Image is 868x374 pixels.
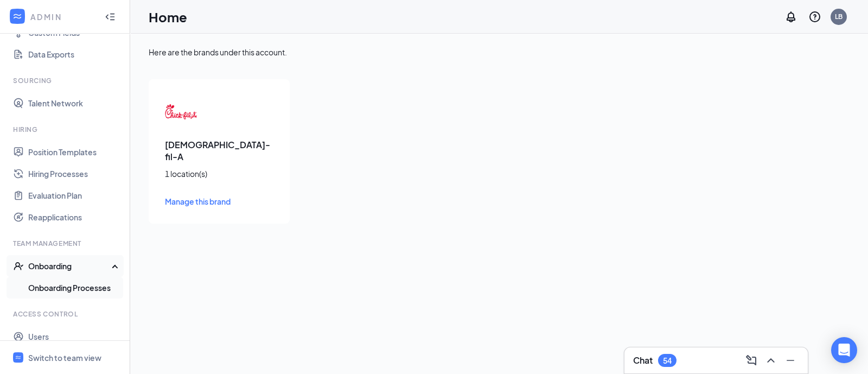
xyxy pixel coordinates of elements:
svg: Notifications [784,10,797,23]
a: Onboarding Processes [28,277,121,299]
svg: UserCheck [13,261,24,271]
h3: [DEMOGRAPHIC_DATA]-fil-A [165,139,273,163]
h1: Home [149,8,187,26]
button: Minimize [782,352,799,369]
div: ADMIN [30,11,95,22]
div: 54 [663,356,672,365]
img: Chick-fil-A logo [165,96,197,128]
svg: ChevronUp [764,354,777,367]
div: Switch to team view [28,352,101,363]
div: LB [835,12,843,21]
h3: Chat [633,354,653,366]
a: Data Exports [28,43,121,65]
div: Onboarding [28,261,112,271]
div: Team Management [13,239,119,248]
a: Reapplications [28,206,121,228]
div: Sourcing [13,76,119,85]
div: Access control [13,309,119,319]
svg: WorkstreamLogo [15,354,22,361]
svg: QuestionInfo [808,10,821,23]
a: Evaluation Plan [28,185,121,206]
svg: Collapse [105,11,116,22]
a: Users [28,326,121,347]
div: Here are the brands under this account. [149,47,850,58]
div: Open Intercom Messenger [831,337,857,363]
a: Talent Network [28,92,121,114]
a: Hiring Processes [28,163,121,185]
div: Hiring [13,125,119,134]
svg: WorkstreamLogo [12,11,23,22]
svg: Minimize [784,354,797,367]
svg: ComposeMessage [745,354,758,367]
button: ChevronUp [762,352,780,369]
div: 1 location(s) [165,168,273,179]
button: ComposeMessage [743,352,760,369]
a: Position Templates [28,141,121,163]
a: Manage this brand [165,195,273,207]
span: Manage this brand [165,196,231,206]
